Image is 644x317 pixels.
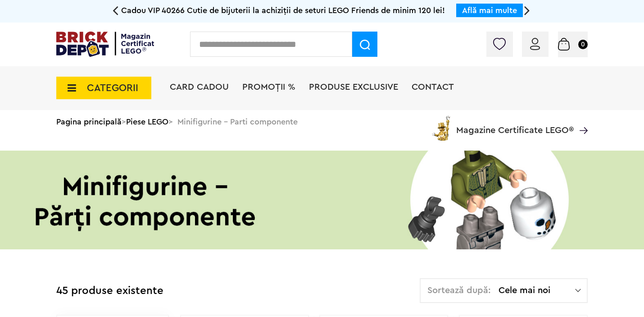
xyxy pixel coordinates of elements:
span: Sortează după: [427,286,491,295]
small: 0 [578,40,588,49]
span: Cadou VIP 40266 Cutie de bijuterii la achiziții de seturi LEGO Friends de minim 120 lei! [121,6,445,14]
a: Află mai multe [462,6,517,14]
span: Magazine Certificate LEGO® [456,114,574,135]
a: Produse exclusive [309,83,398,92]
span: Cele mai noi [499,286,575,295]
span: CATEGORII [87,83,138,93]
a: PROMOȚII % [242,83,295,92]
a: Contact [412,83,454,92]
a: Card Cadou [170,83,229,92]
a: Magazine Certificate LEGO® [574,114,588,123]
div: 45 produse existente [56,278,163,304]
